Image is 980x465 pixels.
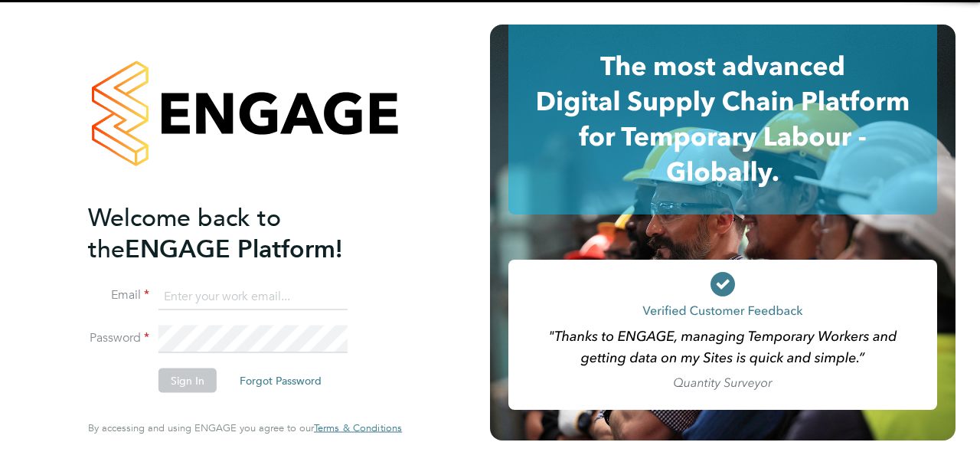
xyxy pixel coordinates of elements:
[314,422,402,434] a: Terms & Conditions
[158,368,217,393] button: Sign In
[88,202,281,264] span: Welcome back to the
[88,421,402,434] span: By accessing and using ENGAGE you agree to our
[314,421,402,434] span: Terms & Conditions
[88,287,149,303] label: Email
[88,201,387,264] h2: ENGAGE Platform!
[227,368,334,393] button: Forgot Password
[158,283,348,310] input: Enter your work email...
[88,330,149,346] label: Password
